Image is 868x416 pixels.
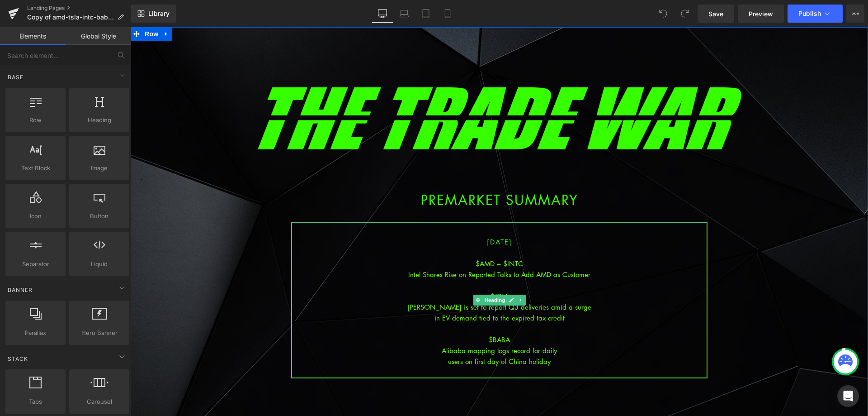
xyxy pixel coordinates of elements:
a: Desktop [372,5,393,23]
div: users on first day of China holiday [161,329,576,339]
span: Button [72,211,127,221]
span: Separator [8,259,63,269]
span: Publish [798,10,821,17]
span: Stack [7,354,29,363]
a: Mobile [437,5,458,23]
a: Global Style [66,27,131,45]
span: Heading [352,268,376,278]
div: $BABA [161,307,576,318]
button: Redo [676,5,694,23]
span: Save [708,9,723,19]
div: Alibaba mapping logs record for daily [161,318,576,329]
button: Undo [654,5,672,23]
span: Copy of amd-tsla-intc-baba-nvda-spy [27,14,114,21]
a: Landing Pages [27,5,131,12]
div: $AMD + $INTC [161,231,576,242]
span: Banner [7,286,33,294]
div: Intel Shares Rise on Reported Talks to Add AMD as Customer [161,242,576,253]
span: [DATE] [356,210,382,219]
div: in EV demand tied to the expired tax credit [161,285,576,296]
button: Publish [788,5,843,23]
span: Tabs [8,397,63,406]
button: More [846,5,864,23]
div: Open Intercom Messenger [837,385,859,407]
span: Parallax [8,328,63,338]
a: Tablet [415,5,437,23]
span: Row [8,115,63,125]
a: Laptop [393,5,415,23]
a: New Library [131,5,176,23]
span: Hero Banner [72,328,127,338]
div: [PERSON_NAME] is set to report Q3 deliveries amid a surge [161,274,576,285]
span: Preview [749,9,773,19]
span: Heading [72,115,127,125]
span: Liquid [72,259,127,269]
h1: PREMARKET SUMMARY [104,167,633,178]
a: Preview [738,5,784,23]
span: Text Block [8,163,63,173]
div: $TSLA [161,263,576,274]
span: Icon [8,211,63,221]
span: Carousel [72,397,127,406]
span: Library [148,10,170,18]
a: Expand / Collapse [386,268,395,278]
span: Base [7,73,24,81]
span: Image [72,163,127,173]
